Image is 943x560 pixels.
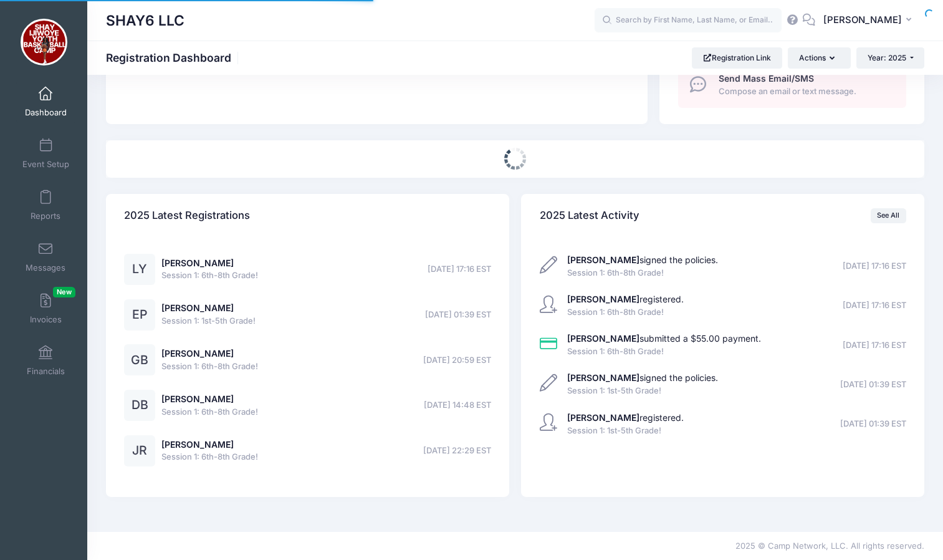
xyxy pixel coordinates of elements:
[106,51,242,64] h1: Registration Dashboard
[595,8,782,33] input: Search by First Name, Last Name, or Email...
[567,267,718,279] span: Session 1: 6th-8th Grade!
[161,302,234,313] a: [PERSON_NAME]
[124,254,155,285] div: LY
[567,294,684,304] a: [PERSON_NAME]registered.
[678,62,906,108] a: Send Mass Email/SMS Compose an email or text message.
[719,85,892,98] span: Compose an email or text message.
[16,235,75,279] a: Messages
[567,254,639,265] strong: [PERSON_NAME]
[22,159,69,170] span: Event Setup
[106,6,184,35] h1: SHAY6 LLC
[124,435,155,466] div: JR
[424,399,491,412] span: [DATE] 14:48 EST
[161,269,258,282] span: Session 1: 6th-8th Grade!
[16,183,75,227] a: Reports
[161,360,258,373] span: Session 1: 6th-8th Grade!
[161,348,234,359] a: [PERSON_NAME]
[871,208,906,223] a: See All
[21,19,67,65] img: SHAY6 LLC
[567,412,684,423] a: [PERSON_NAME]registered.
[124,310,155,321] a: EP
[31,211,60,221] span: Reports
[423,445,491,457] span: [DATE] 22:29 EST
[161,439,234,450] a: [PERSON_NAME]
[25,107,67,118] span: Dashboard
[161,393,234,404] a: [PERSON_NAME]
[823,13,902,27] span: [PERSON_NAME]
[843,260,906,273] span: [DATE] 17:16 EST
[124,400,155,411] a: DB
[567,372,639,383] strong: [PERSON_NAME]
[540,198,639,233] h4: 2025 Latest Activity
[843,339,906,352] span: [DATE] 17:16 EST
[124,390,155,421] div: DB
[161,451,258,463] span: Session 1: 6th-8th Grade!
[124,344,155,375] div: GB
[124,355,155,366] a: GB
[815,6,924,35] button: [PERSON_NAME]
[567,294,639,304] strong: [PERSON_NAME]
[567,372,718,383] a: [PERSON_NAME]signed the policies.
[843,299,906,312] span: [DATE] 17:16 EST
[868,53,906,62] span: Year: 2025
[16,132,75,175] a: Event Setup
[567,333,761,344] a: [PERSON_NAME]submitted a $55.00 payment.
[567,385,718,397] span: Session 1: 1st-5th Grade!
[840,379,906,391] span: [DATE] 01:39 EST
[428,263,491,276] span: [DATE] 17:16 EST
[161,315,256,327] span: Session 1: 1st-5th Grade!
[161,258,234,268] a: [PERSON_NAME]
[124,446,155,456] a: JR
[840,418,906,430] span: [DATE] 01:39 EST
[27,366,65,377] span: Financials
[16,80,75,123] a: Dashboard
[567,425,684,437] span: Session 1: 1st-5th Grade!
[856,47,924,69] button: Year: 2025
[692,47,782,69] a: Registration Link
[124,264,155,275] a: LY
[567,345,761,358] span: Session 1: 6th-8th Grade!
[735,541,924,551] span: 2025 © Camp Network, LLC. All rights reserved.
[16,339,75,382] a: Financials
[16,287,75,331] a: InvoicesNew
[161,406,258,418] span: Session 1: 6th-8th Grade!
[567,306,684,319] span: Session 1: 6th-8th Grade!
[567,333,639,344] strong: [PERSON_NAME]
[26,263,65,273] span: Messages
[53,287,75,297] span: New
[425,309,491,321] span: [DATE] 01:39 EST
[423,354,491,367] span: [DATE] 20:59 EST
[124,198,250,233] h4: 2025 Latest Registrations
[124,299,155,331] div: EP
[719,73,814,84] span: Send Mass Email/SMS
[30,314,62,325] span: Invoices
[567,412,639,423] strong: [PERSON_NAME]
[567,254,718,265] a: [PERSON_NAME]signed the policies.
[788,47,850,69] button: Actions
